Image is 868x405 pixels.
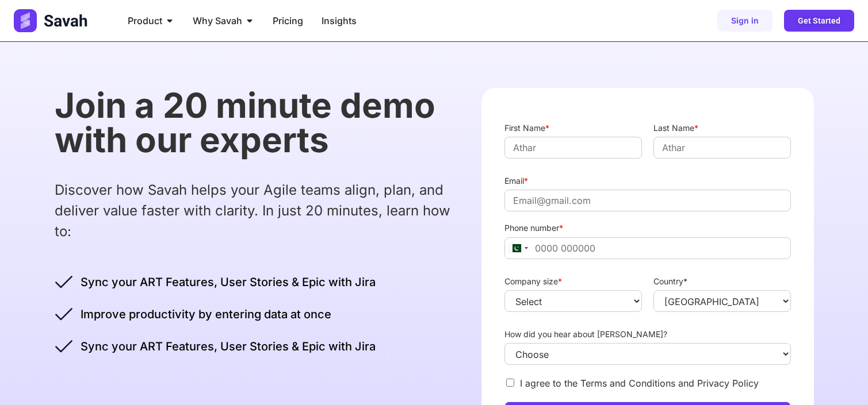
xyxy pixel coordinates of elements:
[784,10,854,32] a: Get Started
[798,17,840,25] span: Get Started
[717,10,773,32] a: Sign in
[653,276,791,287] label: Country*
[118,9,553,32] div: Menu Toggle
[504,237,790,259] input: 0000 000000
[653,137,791,159] input: Athar
[505,238,531,259] div: Pakistan (‫پاکستان‬‎): +92
[520,377,759,389] label: I agree to the Terms and Conditions and Privacy Policy
[731,17,759,25] span: Sign in
[504,190,790,211] input: Email@gmail.com
[504,137,642,159] input: Athar
[193,14,242,28] span: Why Savah
[78,306,331,323] span: Improve productivity by entering data at once
[322,14,357,28] a: Insights
[504,223,790,233] label: Phone number
[14,9,90,32] img: Logo (2)
[78,338,376,355] span: Sync your ART Features, User Stories & Epic with Jira
[128,14,162,28] span: Product
[504,176,790,186] label: Email
[504,329,790,340] label: How did you hear about [PERSON_NAME]?
[273,14,303,28] a: Pricing
[55,88,459,157] h2: Join a 20 minute demo with our experts
[504,123,642,133] label: First Name
[653,123,791,133] label: Last Name
[55,180,459,242] p: Discover how Savah helps your Agile teams align, plan, and deliver value faster with clarity. In ...
[118,9,553,32] nav: Menu
[78,273,376,291] span: Sync your ART Features, User Stories & Epic with Jira
[504,276,642,287] label: Company size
